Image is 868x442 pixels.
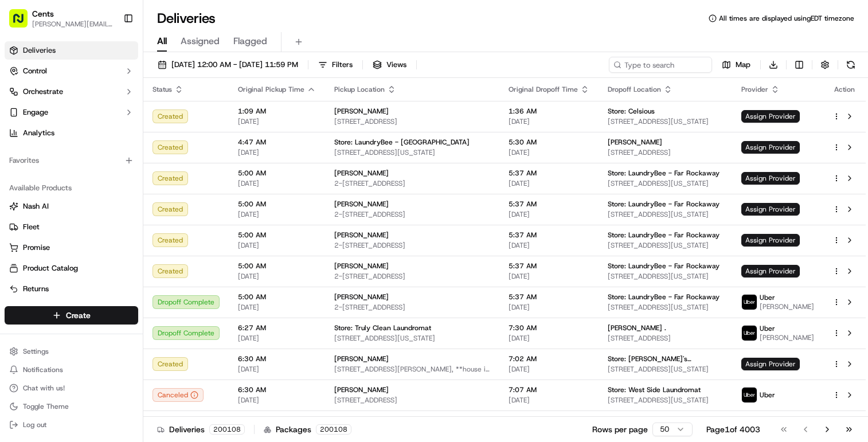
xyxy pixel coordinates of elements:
div: 200108 [209,424,245,435]
span: [DATE] [238,210,316,219]
span: Assign Provider [741,172,800,185]
span: 5:37 AM [509,200,589,209]
span: [DATE] [238,179,316,188]
span: [STREET_ADDRESS][US_STATE] [608,303,723,312]
span: Provider [741,85,768,94]
span: [STREET_ADDRESS][US_STATE] [608,179,723,188]
div: Available Products [5,179,138,197]
button: Settings [5,343,138,359]
span: [DATE] [238,117,316,126]
span: Control [23,66,47,76]
span: Assign Provider [741,358,800,370]
p: Welcome 👋 [11,46,209,64]
p: Rows per page [592,424,648,435]
span: Assign Provider [741,203,800,216]
div: Start new chat [39,109,188,121]
span: API Documentation [108,166,184,178]
a: Product Catalog [9,263,134,273]
span: Orchestrate [23,87,63,97]
span: 2-[STREET_ADDRESS] [334,272,490,281]
span: Store: LaundryBee - Far Rockaway [608,261,720,271]
span: Status [153,85,172,94]
span: Map [736,60,750,70]
span: 6:30 AM [238,385,316,394]
span: Engage [23,107,48,118]
span: [PERSON_NAME] [334,385,389,394]
span: All [157,34,167,48]
span: [DATE] [238,241,316,250]
span: 2-[STREET_ADDRESS] [334,210,490,219]
span: Fleet [23,222,40,232]
button: Returns [5,280,138,298]
span: Store: LaundryBee - [GEOGRAPHIC_DATA] [334,138,470,147]
span: [PERSON_NAME] [334,169,389,178]
span: Pickup Location [334,85,385,94]
span: Store: LaundryBee - Far Rockaway [608,169,720,178]
button: Cents [32,8,54,19]
span: Deliveries [23,45,56,56]
button: [DATE] 12:00 AM - [DATE] 11:59 PM [153,57,303,73]
button: Promise [5,238,138,257]
span: All times are displayed using EDT timezone [719,14,854,23]
span: [DATE] [238,365,316,374]
span: [PERSON_NAME] [334,261,389,271]
span: 2-[STREET_ADDRESS] [334,303,490,312]
span: Uber [760,293,775,302]
button: Chat with us! [5,380,138,396]
span: Create [66,310,91,321]
span: Assign Provider [741,234,800,247]
span: [DATE] [509,148,589,157]
span: [STREET_ADDRESS][US_STATE] [334,148,490,157]
span: [STREET_ADDRESS][US_STATE] [334,334,490,343]
span: [DATE] [238,396,316,405]
span: [STREET_ADDRESS][US_STATE] [608,210,723,219]
button: Nash AI [5,197,138,216]
span: [PERSON_NAME] [334,354,389,363]
span: [STREET_ADDRESS][PERSON_NAME], **house in back**, [GEOGRAPHIC_DATA], [GEOGRAPHIC_DATA] [334,365,490,374]
button: Start new chat [195,113,209,127]
span: Uber [760,324,775,333]
div: We're available if you need us! [39,121,145,130]
span: [DATE] [509,365,589,374]
span: [DATE] [509,179,589,188]
span: Product Catalog [23,263,78,273]
span: Original Pickup Time [238,85,304,94]
span: [PERSON_NAME] [760,333,814,342]
span: 5:00 AM [238,261,316,271]
button: Fleet [5,218,138,236]
span: 5:00 AM [238,200,316,209]
div: Favorites [5,151,138,170]
button: Control [5,62,138,80]
span: Original Dropoff Time [509,85,578,94]
span: [PERSON_NAME] [334,292,389,302]
span: Filters [332,60,353,70]
span: 2-[STREET_ADDRESS] [334,179,490,188]
span: [STREET_ADDRESS][US_STATE] [608,241,723,250]
span: [PERSON_NAME] [760,302,814,311]
span: Nash AI [23,201,49,212]
span: [STREET_ADDRESS] [334,396,490,405]
button: Orchestrate [5,83,138,101]
span: 6:30 AM [238,354,316,363]
span: Pylon [114,194,139,203]
span: 5:37 AM [509,261,589,271]
span: Assign Provider [741,110,800,123]
span: [DATE] [238,148,316,157]
span: 5:00 AM [238,169,316,178]
span: [DATE] [509,210,589,219]
span: Store: West Side Laundromat [608,385,701,394]
span: [STREET_ADDRESS] [334,117,490,126]
span: Chat with us! [23,384,65,393]
span: 7:07 AM [509,385,589,394]
button: Refresh [843,57,859,73]
span: Flagged [233,34,267,48]
button: Map [717,57,756,73]
span: [PERSON_NAME] . [608,323,666,333]
span: [STREET_ADDRESS] [608,334,723,343]
img: Nash [11,11,34,34]
button: [PERSON_NAME][EMAIL_ADDRESS][DOMAIN_NAME] [32,19,114,29]
span: Log out [23,420,46,429]
span: Assign Provider [741,141,800,154]
h1: Deliveries [157,9,216,28]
